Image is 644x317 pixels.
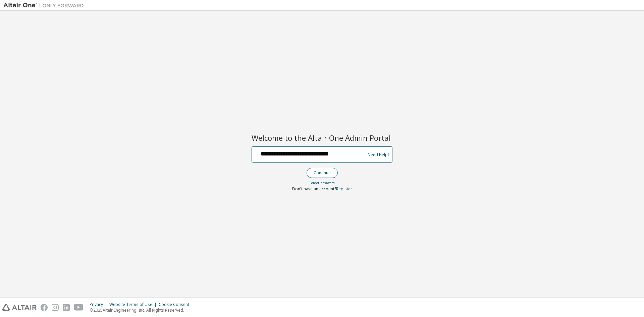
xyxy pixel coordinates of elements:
[109,302,159,307] div: Website Terms of Use
[3,2,87,9] img: Altair One
[336,186,352,192] a: Register
[52,304,59,311] img: instagram.svg
[159,302,193,307] div: Cookie Consent
[90,307,193,313] p: © 2025 Altair Engineering, Inc. All Rights Reserved.
[310,181,335,185] a: Forgot password
[74,304,84,311] img: youtube.svg
[41,304,48,311] img: facebook.svg
[307,168,338,178] button: Continue
[63,304,70,311] img: linkedin.svg
[252,133,392,142] h2: Welcome to the Altair One Admin Portal
[292,186,336,192] span: Don't have an account?
[90,302,109,307] div: Privacy
[2,304,37,311] img: altair_logo.svg
[368,154,389,155] a: Need Help?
